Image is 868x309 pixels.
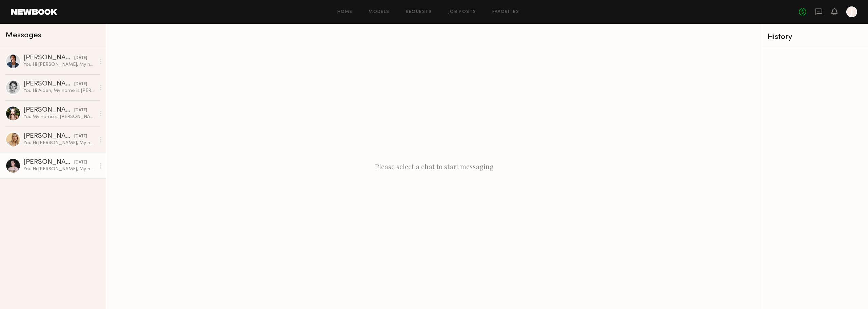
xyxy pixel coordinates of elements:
a: Home [337,10,353,14]
a: J [846,6,857,17]
div: Please select a chat to start messaging [106,24,762,309]
div: You: Hi [PERSON_NAME], My name is [PERSON_NAME] and I'm the VP of Marketing and Brand operations ... [23,166,96,172]
a: Job Posts [448,10,476,14]
div: [DATE] [74,107,87,114]
div: [PERSON_NAME] [23,159,74,166]
a: Favorites [492,10,519,14]
div: You: My name is [PERSON_NAME] and I'm the VP of Marketing and Brand operations for Lovers. I am b... [23,114,96,120]
div: [PERSON_NAME] [23,81,74,88]
div: History [768,33,863,41]
div: [DATE] [74,159,87,166]
div: You: Hi [PERSON_NAME], My name is [PERSON_NAME] and I'm the VP of Marketing and Brand operations ... [23,61,96,68]
div: [PERSON_NAME] [23,107,74,114]
span: Messages [5,32,41,39]
div: You: Hi [PERSON_NAME], My name is [PERSON_NAME] and I'm the VP of Marketing and Brand operations ... [23,140,96,146]
div: [DATE] [74,55,87,61]
div: [PERSON_NAME] [23,133,74,140]
div: [PERSON_NAME] [23,55,74,61]
div: You: Hi Aiden, My name is [PERSON_NAME] and I'm the VP of Marketing and Brand operations for Love... [23,88,96,94]
div: [DATE] [74,133,87,140]
a: Requests [406,10,432,14]
a: Models [369,10,389,14]
div: [DATE] [74,81,87,88]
